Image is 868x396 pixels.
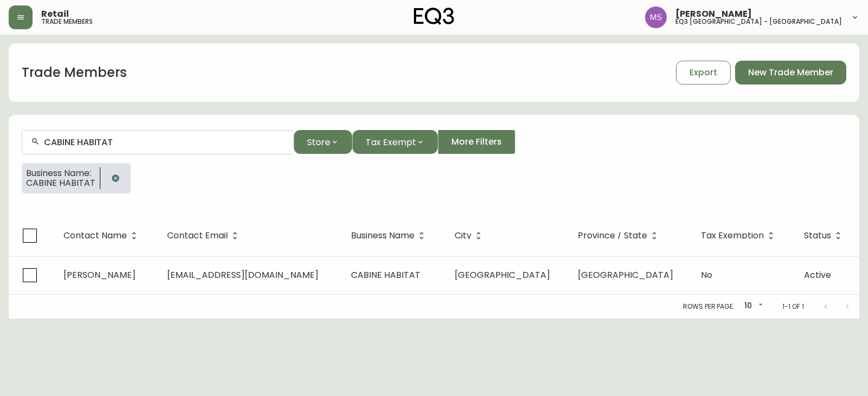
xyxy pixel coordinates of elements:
[739,297,765,315] div: 10
[455,231,486,241] span: City
[675,10,752,18] span: [PERSON_NAME]
[22,63,127,82] h1: Trade Members
[351,232,414,239] span: Business Name
[63,232,127,239] span: Contact Name
[451,136,502,148] span: More Filters
[675,18,842,25] h5: eq3 [GEOGRAPHIC_DATA] - [GEOGRAPHIC_DATA]
[578,269,673,281] span: [GEOGRAPHIC_DATA]
[690,67,717,79] span: Export
[167,269,318,281] span: [EMAIL_ADDRESS][DOMAIN_NAME]
[804,269,831,281] span: Active
[701,232,764,239] span: Tax Exemption
[352,130,438,154] button: Tax Exempt
[455,269,550,281] span: [GEOGRAPHIC_DATA]
[351,269,420,281] span: CABINE HABITAT
[63,269,136,281] span: [PERSON_NAME]
[351,231,429,241] span: Business Name
[41,10,69,18] span: Retail
[41,18,93,25] h5: trade members
[782,302,804,311] p: 1-1 of 1
[578,232,647,239] span: Province / State
[438,130,515,154] button: More Filters
[735,61,846,85] button: New Trade Member
[701,269,712,281] span: No
[26,168,95,178] span: Business Name:
[804,232,831,239] span: Status
[366,135,416,149] span: Tax Exempt
[414,8,454,25] img: logo
[676,61,731,85] button: Export
[683,302,735,311] p: Rows per page:
[44,137,285,147] input: Search
[26,178,95,188] span: CABINE HABITAT
[578,231,661,241] span: Province / State
[701,231,778,241] span: Tax Exemption
[167,232,228,239] span: Contact Email
[307,135,330,149] span: Store
[293,130,352,154] button: Store
[455,232,471,239] span: City
[804,231,845,241] span: Status
[748,67,833,79] span: New Trade Member
[167,231,242,241] span: Contact Email
[645,7,667,28] img: 1b6e43211f6f3cc0b0729c9049b8e7af
[63,231,141,241] span: Contact Name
